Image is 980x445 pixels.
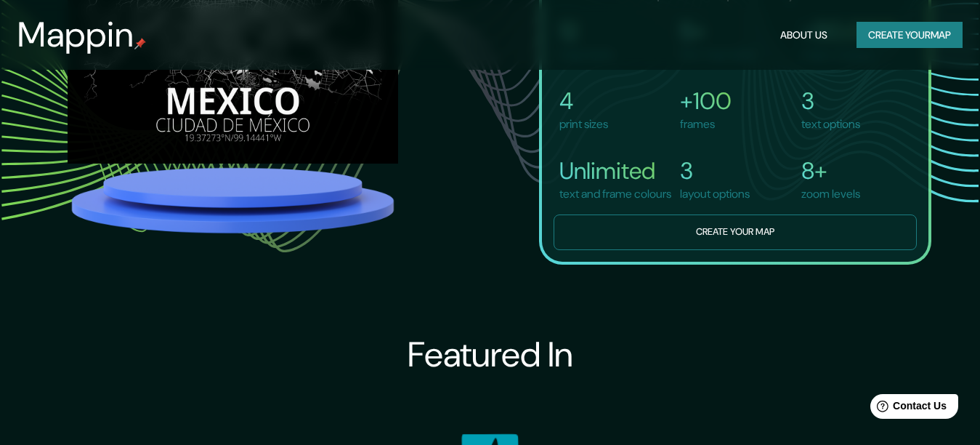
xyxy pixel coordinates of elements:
[801,156,860,185] h4: 8+
[680,116,732,133] p: frames
[68,164,398,237] img: platform.png
[554,215,917,250] button: Create your map
[774,22,833,49] button: About Us
[408,334,573,375] h3: Featured In
[857,22,963,49] button: Create yourmap
[17,15,134,55] h3: Mappin
[680,156,750,185] h4: 3
[801,87,860,116] h4: 3
[680,87,732,116] h4: +100
[851,388,964,429] iframe: Help widget launcher
[559,87,608,116] h4: 4
[559,185,671,203] p: text and frame colours
[559,156,671,185] h4: Unlimited
[801,185,860,203] p: zoom levels
[801,116,860,133] p: text options
[134,38,146,49] img: mappin-pin
[680,185,750,203] p: layout options
[559,116,608,133] p: print sizes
